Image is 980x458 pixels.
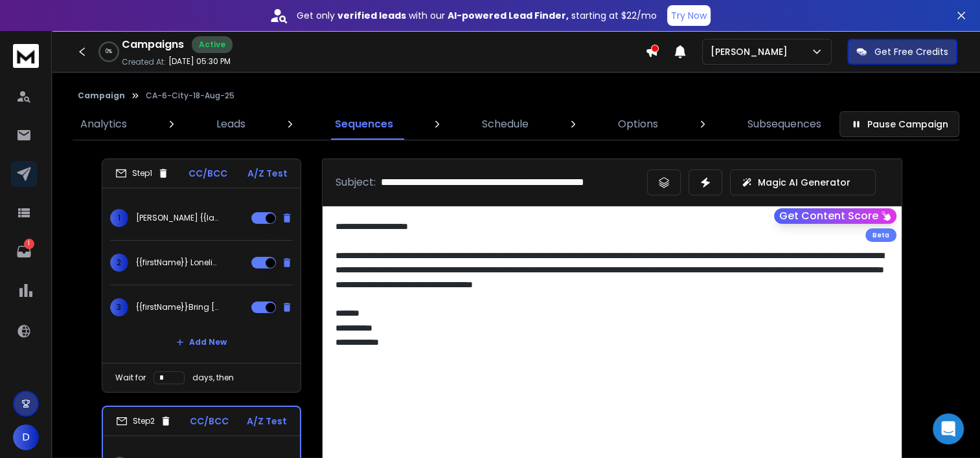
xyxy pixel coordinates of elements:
[448,9,569,22] strong: AI-powered Lead Finder,
[136,257,219,268] p: {{firstName}} Loneliness Shouldn’t Be Part of Aging, We Can Help!
[847,39,957,65] button: Get Free Credits
[335,116,393,132] p: Sequences
[116,415,172,427] div: Step 2
[136,213,219,223] p: [PERSON_NAME] {{lastName}} A Friend for Your Loved One – Discover in your {{City}}
[216,116,245,132] p: Leads
[336,175,376,190] p: Subject:
[610,109,666,140] a: Options
[80,116,127,132] p: Analytics
[740,109,829,140] a: Subsequences
[618,116,658,132] p: Options
[671,9,707,22] p: Try Now
[102,158,301,393] li: Step1CC/BCCA/Z Test1[PERSON_NAME] {{lastName}} A Friend for Your Loved One – Discover in your {{C...
[24,239,34,249] p: 1
[774,208,896,224] button: Get Content Score
[711,45,793,58] p: [PERSON_NAME]
[188,167,227,180] p: CC/BCC
[209,109,253,140] a: Leads
[747,116,821,132] p: Subsequences
[78,91,125,101] button: Campaign
[106,48,112,56] p: 0 %
[247,167,288,180] p: A/Z Test
[474,109,536,140] a: Schedule
[865,228,896,242] div: Beta
[247,415,287,428] p: A/Z Test
[482,116,529,132] p: Schedule
[136,302,219,312] p: {{firstName}}Bring [PERSON_NAME] Aged Person to Their Days with Angels My Way Home Care
[758,176,850,189] p: Magic AI Generator
[192,36,233,53] div: Active
[192,373,234,383] p: days, then
[122,37,184,52] h1: Campaigns
[115,373,146,383] p: Wait for
[190,415,229,428] p: CC/BCC
[110,298,128,316] span: 3
[146,91,234,101] p: CA-6-City-18-Aug-25
[337,9,406,22] strong: verified leads
[168,56,231,67] p: [DATE] 05:30 PM
[115,168,169,179] div: Step 1
[874,45,948,58] p: Get Free Credits
[327,109,401,140] a: Sequences
[297,9,657,22] p: Get only with our starting at $22/mo
[110,209,128,227] span: 1
[166,329,237,355] button: Add New
[73,109,135,140] a: Analytics
[730,169,876,195] button: Magic AI Generator
[13,424,39,450] button: D
[933,413,964,444] div: Open Intercom Messenger
[110,254,128,272] span: 2
[13,44,39,68] img: logo
[667,5,711,26] button: Try Now
[11,239,37,265] a: 1
[839,111,959,137] button: Pause Campaign
[122,57,166,67] p: Created At:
